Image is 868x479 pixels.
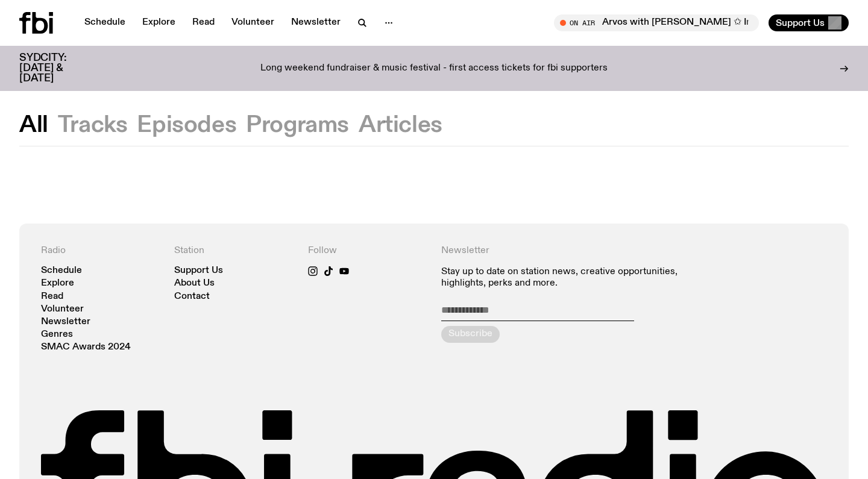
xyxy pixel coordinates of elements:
[41,292,63,301] a: Read
[246,114,349,136] button: Programs
[174,245,293,257] h4: Station
[776,17,825,28] span: Support Us
[441,266,694,289] p: Stay up to date on station news, creative opportunities, highlights, perks and more.
[41,330,73,339] a: Genres
[260,63,608,74] p: Long weekend fundraiser & music festival - first access tickets for fbi supporters
[224,14,281,31] a: Volunteer
[554,14,759,31] button: On AirArvos with [PERSON_NAME] ✩ Interview: [PERSON_NAME]
[359,114,442,136] button: Articles
[19,114,48,136] button: All
[77,14,133,31] a: Schedule
[441,245,694,257] h4: Newsletter
[41,245,160,257] h4: Radio
[135,14,183,31] a: Explore
[174,292,210,301] a: Contact
[41,343,131,352] a: SMAC Awards 2024
[441,326,500,343] button: Subscribe
[284,14,348,31] a: Newsletter
[19,53,96,84] h3: SYDCITY: [DATE] & [DATE]
[174,266,223,275] a: Support Us
[174,279,215,288] a: About Us
[137,114,236,136] button: Episodes
[41,318,90,327] a: Newsletter
[41,266,82,275] a: Schedule
[41,279,74,288] a: Explore
[769,14,849,31] button: Support Us
[308,245,427,257] h4: Follow
[41,305,84,314] a: Volunteer
[58,114,128,136] button: Tracks
[185,14,222,31] a: Read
